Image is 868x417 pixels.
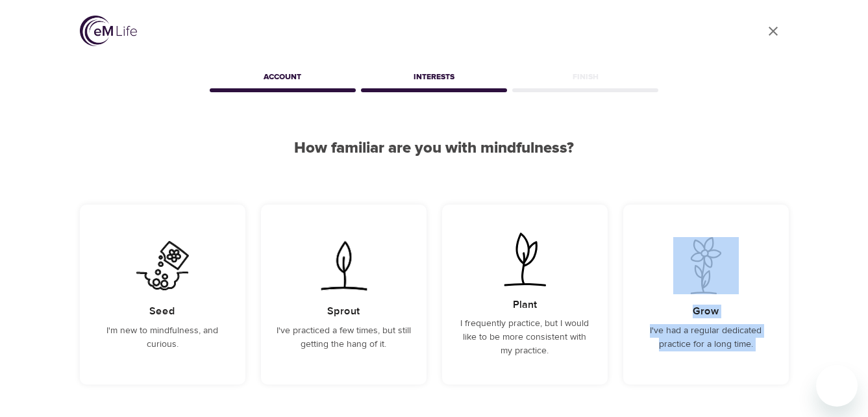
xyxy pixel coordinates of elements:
p: I've had a regular dedicated practice for a long time. [639,324,773,351]
p: I frequently practice, but I would like to be more consistent with my practice. [458,317,592,358]
h2: How familiar are you with mindfulness? [80,139,789,158]
iframe: Button to launch messaging window [816,365,858,407]
h5: Plant [513,298,537,312]
div: I've had a regular dedicated practice for a long time.GrowI've had a regular dedicated practice f... [623,205,789,385]
img: I'm new to mindfulness, and curious. [130,237,195,294]
p: I've practiced a few times, but still getting the hang of it. [277,324,411,351]
div: I'm new to mindfulness, and curious.SeedI'm new to mindfulness, and curious. [80,205,245,385]
div: I've practiced a few times, but still getting the hang of it.SproutI've practiced a few times, bu... [261,205,427,385]
a: close [758,16,789,47]
div: I frequently practice, but I would like to be more consistent with my practice.PlantI frequently ... [442,205,608,385]
img: I've had a regular dedicated practice for a long time. [673,237,739,294]
img: I frequently practice, but I would like to be more consistent with my practice. [492,231,558,288]
h5: Sprout [327,305,360,318]
img: I've practiced a few times, but still getting the hang of it. [311,237,377,294]
h5: Seed [149,305,175,318]
p: I'm new to mindfulness, and curious. [95,324,230,351]
img: logo [80,16,137,46]
h5: Grow [693,305,719,318]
